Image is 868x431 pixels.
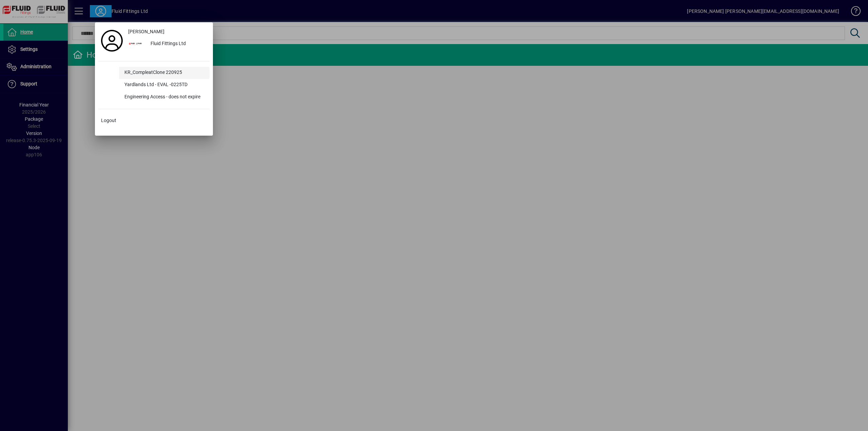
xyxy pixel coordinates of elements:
div: Fluid Fittings Ltd [145,38,210,50]
button: Logout [98,115,210,127]
span: Logout [101,117,116,124]
a: [PERSON_NAME] [125,26,210,38]
span: [PERSON_NAME] [128,28,164,35]
button: Engineering Access - does not expire [98,91,210,103]
div: Engineering Access - does not expire [119,91,210,103]
button: Yardlands Ltd - EVAL -0225TD [98,79,210,91]
a: Profile [98,35,125,47]
div: Yardlands Ltd - EVAL -0225TD [119,79,210,91]
button: KR_CompleatClone 220925 [98,67,210,79]
button: Fluid Fittings Ltd [125,38,210,50]
div: KR_CompleatClone 220925 [119,67,210,79]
